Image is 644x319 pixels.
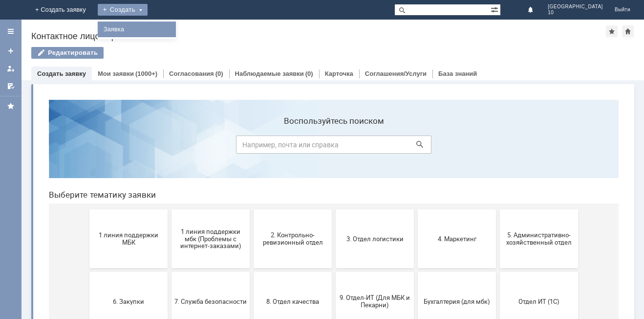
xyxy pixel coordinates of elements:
[462,139,534,154] span: 5. Административно-хозяйственный отдел
[98,4,148,16] div: Создать
[548,10,603,16] span: 10
[213,243,291,301] button: Финансовый отдел
[622,25,634,37] div: Сделать домашней страницей
[195,24,390,34] label: Воспользуйтесь поиском
[133,268,206,275] span: Отдел-ИТ (Офис)
[48,243,127,301] button: Отдел-ИТ (Битрикс24 и CRM)
[459,243,537,301] button: [PERSON_NAME]. Услуги ИТ для МБК (оформляет L1)
[459,117,537,176] button: 5. Административно-хозяйственный отдел
[100,23,174,35] a: Заявка
[130,117,209,176] button: 1 линия поддержки мбк (Проблемы с интернет-заказами)
[133,205,206,213] span: 7. Служба безопасности
[3,61,19,76] a: Мои заявки
[98,70,134,77] a: Мои заявки
[195,44,390,62] input: Например, почта или справка
[380,205,452,213] span: Бухгалтерия (для мбк)
[130,243,209,301] button: Отдел-ИТ (Офис)
[215,139,288,154] span: 2. Контрольно-ревизионный отдел
[31,31,606,41] div: Контактное лицо "Брянск 10"
[491,4,500,14] span: Расширенный поиск
[548,4,603,10] span: [GEOGRAPHIC_DATA]
[459,180,537,239] button: Отдел ИТ (1С)
[380,143,452,150] span: 4. Маркетинг
[235,70,304,77] a: Наблюдаемые заявки
[37,70,86,77] a: Создать заявку
[298,143,370,150] span: 3. Отдел логистики
[325,70,353,77] a: Карточка
[48,180,127,239] button: 6. Закупки
[298,202,370,217] span: 9. Отдел-ИТ (Для МБК и Пекарни)
[298,268,370,275] span: Франчайзинг
[606,25,618,37] div: Добавить в избранное
[135,70,157,77] div: (1000+)
[438,70,477,77] a: База знаний
[365,70,427,77] a: Соглашения/Услуги
[133,136,206,158] span: 1 линия поддержки мбк (Проблемы с интернет-заказами)
[295,180,373,239] button: 9. Отдел-ИТ (Для МБК и Пекарни)
[48,117,127,176] button: 1 линия поддержки МБК
[215,205,288,213] span: 8. Отдел качества
[295,243,373,301] button: Франчайзинг
[305,70,313,77] div: (0)
[3,43,19,59] a: Создать заявку
[215,268,288,275] span: Финансовый отдел
[51,139,124,154] span: 1 линия поддержки МБК
[169,70,214,77] a: Согласования
[462,261,534,283] span: [PERSON_NAME]. Услуги ИТ для МБК (оформляет L1)
[51,265,124,279] span: Отдел-ИТ (Битрикс24 и CRM)
[377,180,455,239] button: Бухгалтерия (для мбк)
[130,180,209,239] button: 7. Служба безопасности
[295,117,373,176] button: 3. Отдел логистики
[462,205,534,213] span: Отдел ИТ (1С)
[215,70,223,77] div: (0)
[377,117,455,176] button: 4. Маркетинг
[51,205,124,213] span: 6. Закупки
[213,180,291,239] button: 8. Отдел качества
[377,243,455,301] button: Это соглашение не активно!
[380,265,452,279] span: Это соглашение не активно!
[213,117,291,176] button: 2. Контрольно-ревизионный отдел
[3,78,19,94] a: Мои согласования
[8,98,578,108] header: Выберите тематику заявки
